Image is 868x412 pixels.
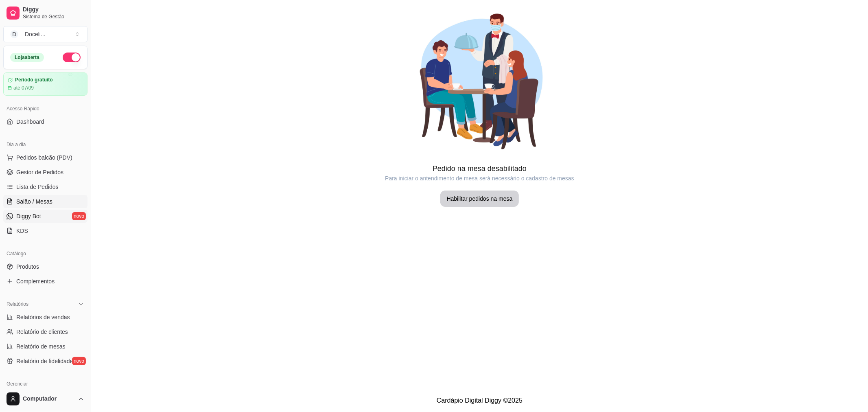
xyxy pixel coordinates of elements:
span: Gestor de Pedidos [16,168,63,176]
span: Relatório de fidelidade [16,357,73,365]
a: Lista de Pedidos [3,180,87,193]
div: Acesso Rápido [3,102,87,115]
a: Relatório de clientes [3,325,87,338]
article: até 07/09 [13,85,34,91]
button: Computador [3,389,87,409]
div: Dia a dia [3,138,87,151]
a: Diggy Botnovo [3,210,87,223]
span: Pedidos balcão (PDV) [16,153,72,162]
div: Doceli ... [25,30,46,38]
span: D [10,30,18,38]
div: Loja aberta [10,53,44,62]
span: Sistema de Gestão [23,13,84,20]
a: Período gratuitoaté 07/09 [3,72,87,96]
span: KDS [16,227,28,235]
a: Relatórios de vendas [3,311,87,324]
button: Pedidos balcão (PDV) [3,151,87,164]
article: Para iniciar o antendimento de mesa será necessário o cadastro de mesas [91,174,868,182]
button: Habilitar pedidos na mesa [440,191,519,207]
footer: Cardápio Digital Diggy © 2025 [91,389,868,412]
span: Relatórios [7,301,28,307]
div: Gerenciar [3,377,87,390]
a: Produtos [3,260,87,273]
span: Dashboard [16,118,44,126]
div: Catálogo [3,247,87,260]
article: Período gratuito [15,77,53,83]
span: Salão / Mesas [16,197,52,206]
article: Pedido na mesa desabilitado [91,163,868,174]
a: Relatório de mesas [3,340,87,353]
span: Diggy Bot [16,212,41,220]
button: Alterar Status [63,53,81,62]
a: Complementos [3,275,87,288]
a: Relatório de fidelidadenovo [3,355,87,368]
span: Relatórios de vendas [16,313,70,321]
span: Computador [23,395,74,403]
button: Select a team [3,26,87,42]
span: Relatório de clientes [16,328,68,336]
span: Relatório de mesas [16,342,66,351]
span: Lista de Pedidos [16,183,59,191]
a: DiggySistema de Gestão [3,3,87,23]
span: Produtos [16,263,39,271]
span: Complementos [16,277,55,285]
span: Diggy [23,6,84,13]
a: Gestor de Pedidos [3,166,87,179]
a: Dashboard [3,115,87,128]
a: Salão / Mesas [3,195,87,208]
a: KDS [3,224,87,237]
